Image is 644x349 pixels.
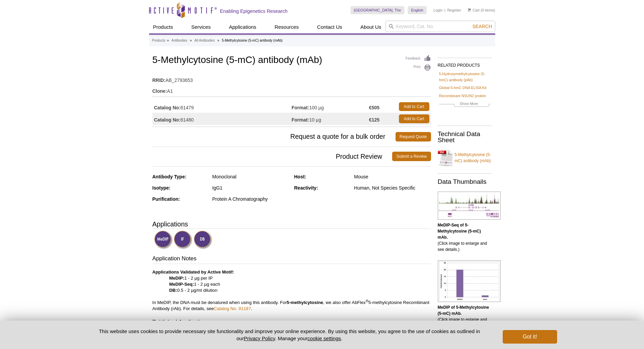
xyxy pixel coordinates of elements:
[399,114,429,123] a: Add to Cart
[190,39,192,42] li: »
[438,58,492,70] h2: RELATED PRODUCTS
[169,276,185,281] strong: MeDIP:
[292,113,369,125] td: 10 µg
[438,192,501,220] img: 5-Methylcytosine (5-mC) antibody (mAb) tested by MeDIP-Seq analysis.
[152,185,171,191] strong: Isotype:
[152,38,165,44] a: Products
[169,288,177,293] strong: DB:
[406,64,431,71] a: Print
[154,105,181,111] strong: Catalog No:
[438,222,492,253] p: (Click image to enlarge and see details.)
[356,21,385,34] a: About Us
[154,117,181,123] strong: Catalog No:
[287,300,323,305] b: 5-methylcytosine
[187,21,215,34] a: Services
[152,88,167,94] strong: Clone:
[438,223,481,240] b: MeDIP-Seq of 5-Methylcytosine (5-mC) mAb.
[369,117,379,123] strong: €125
[212,196,289,202] div: Protein A Chromatography
[438,260,501,302] img: 5-Methylcytosine (5-mC) antibody (mAb) tested by MeDIP analysis.
[445,6,446,14] li: |
[439,93,486,99] a: Recombinant NSUN2 protein
[220,8,288,14] h2: Enabling Epigenetics Research
[152,101,292,113] td: 61479
[152,152,392,161] span: Product Review
[392,152,431,161] a: Submit a Review
[149,21,177,34] a: Products
[307,335,341,341] button: cookie settings
[503,330,557,344] button: Got it!
[439,101,491,108] a: Show More
[217,39,219,42] li: »
[152,219,431,229] h3: Applications
[212,185,289,191] div: IgG1
[174,231,192,249] img: Immunofluorescence Validated
[87,328,492,342] p: This website uses cookies to provide necessary site functionality and improve your online experie...
[354,174,431,180] div: Mouse
[369,105,379,111] strong: €505
[171,38,187,44] a: Antibodies
[438,304,492,329] p: (Click image to enlarge and see details.)
[438,305,489,316] b: MeDIP of 5-Methylcytosine (5-mC) mAb.
[408,6,427,14] a: English
[354,185,431,191] div: Human, Not Species Specific
[152,255,431,264] h3: Application Notes
[292,105,309,111] strong: Format:
[222,39,283,42] li: 5-Methylcytosine (5-mC) antibody (mAb)
[472,24,492,29] span: Search
[468,8,471,12] img: Your Cart
[152,269,431,312] p: 1 - 2 µg per IP 1 - 2 µg each 0.5 - 2 µg/ml dilution In MeDIP, the DNA must be denatured when usi...
[152,132,396,141] span: Request a quote for a bulk order
[194,231,212,249] img: Dot Blot Validated
[468,6,495,14] li: (0 items)
[225,21,260,34] a: Applications
[396,132,431,141] a: Request Quote
[152,196,180,202] strong: Purification:
[468,8,480,13] a: Cart
[439,71,491,83] a: 5-Hydroxymethylcytosine (5-hmC) antibody (pAb)
[167,39,169,42] li: »
[313,21,346,34] a: Contact Us
[214,306,251,311] a: Catalog No. 91187
[154,231,173,249] img: Methyl-DNA Immunoprecipitation Validated
[152,318,431,328] h3: Published Applications
[470,23,494,29] button: Search
[438,179,492,185] h2: Data Thumbnails
[152,84,431,95] td: A1
[292,101,369,113] td: 100 µg
[351,6,404,14] a: [GEOGRAPHIC_DATA], The
[438,148,492,168] a: 5-Methylcytosine (5-mC) antibody (mAb)
[194,38,215,44] a: All Antibodies
[433,8,443,13] a: Login
[152,269,234,275] b: Applications Validated by Active Motif:
[152,174,187,179] strong: Antibody Type:
[447,8,461,13] a: Register
[439,85,486,91] a: Global 5-hmC DNA ELISA Kit
[366,299,368,303] sup: ®
[294,174,306,179] strong: Host:
[152,73,431,84] td: AB_2793653
[406,55,431,62] a: Feedback
[244,335,275,341] a: Privacy Policy
[212,174,289,180] div: Monoclonal
[169,282,194,287] strong: MeDIP-Seq:
[438,131,492,143] h2: Technical Data Sheet
[152,55,431,66] h1: 5-Methylcytosine (5-mC) antibody (mAb)
[152,113,292,125] td: 61480
[292,117,309,123] strong: Format:
[152,77,166,83] strong: RRID:
[270,21,303,34] a: Resources
[385,21,495,32] input: Keyword, Cat. No.
[399,102,429,111] a: Add to Cart
[294,185,318,191] strong: Reactivity:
